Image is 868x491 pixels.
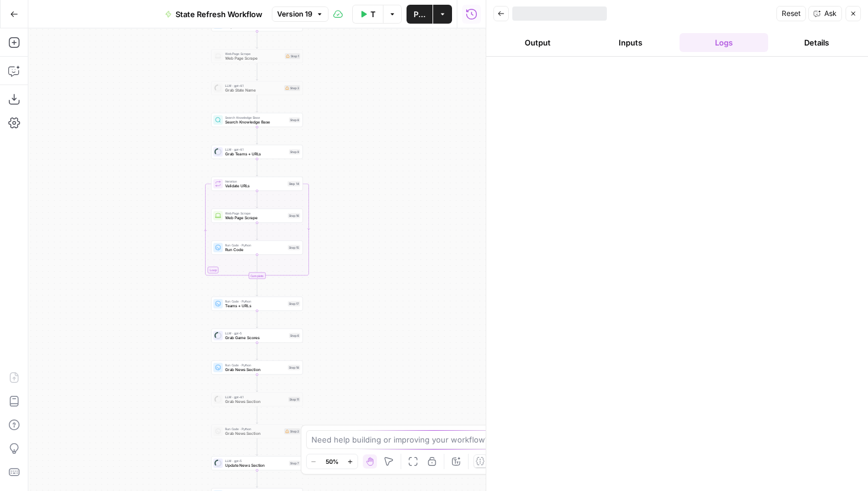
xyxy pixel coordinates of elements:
span: Version 19 [277,9,313,19]
span: Grab Teams + URLs [225,151,287,157]
g: Edge from step_14 to step_16 [256,191,258,208]
g: Edge from step_23 to step_1 [256,31,258,48]
g: Edge from step_17 to step_6 [256,311,258,328]
g: Edge from step_6 to step_18 [256,343,258,360]
span: Web Page Scrape [225,211,285,216]
span: LLM · gpt-5 [225,459,287,463]
span: Iteration [225,179,285,184]
span: Run Code · Python [225,427,282,431]
g: Edge from step_11 to step_2 [256,407,258,424]
div: Step 9 [289,149,300,155]
div: Step 8 [289,118,300,123]
g: Edge from step_18 to step_11 [256,375,258,392]
div: LLM · gpt-4.1Grab News SectionStep 11 [212,392,303,407]
div: Step 2 [284,428,300,434]
g: Edge from step_3 to step_8 [256,95,258,112]
div: Step 15 [288,245,300,251]
span: Reset [782,8,801,19]
button: Reset [776,6,806,21]
div: Step 1 [285,53,300,59]
span: Run Code · Python [225,243,285,248]
button: Output [493,33,582,52]
g: Edge from step_1 to step_3 [256,63,258,80]
div: Step 6 [289,333,300,339]
span: Grab News Section [225,431,282,437]
g: Edge from step_14-iteration-end to step_17 [256,279,258,296]
span: Run Code · Python [225,299,285,304]
span: Web Page Scrape [225,51,282,56]
g: Edge from step_8 to step_9 [256,127,258,144]
div: Search Knowledge BaseSearch Knowledge BaseStep 8 [212,113,303,127]
div: LLM · gpt-5Update News SectionStep 7 [212,456,303,470]
span: LLM · gpt-4.1 [225,83,282,88]
span: Grab Game Scores [225,335,287,341]
g: Edge from step_9 to step_14 [256,159,258,176]
span: Ask [824,8,837,19]
span: Run Code · Python [225,363,285,368]
span: Run Code [225,247,285,253]
div: LLM · gpt-4.1Grab Teams + URLsStep 9 [212,145,303,159]
div: Step 16 [288,213,300,219]
div: Step 11 [288,397,300,402]
span: Search Knowledge Base [225,115,287,120]
span: Search Knowledge Base [225,119,287,125]
span: LLM · gpt-4.1 [225,147,287,152]
div: LLM · gpt-5Grab Game ScoresStep 6 [212,329,303,343]
div: Complete [212,272,303,279]
div: LLM · gpt-4.1Grab State NameStep 3 [212,81,303,95]
g: Edge from step_2 to step_7 [256,438,258,456]
button: Publish [407,5,433,24]
span: State Refresh Workflow [175,8,262,20]
span: Update News Section [225,463,287,469]
button: Ask [808,6,842,21]
span: Validate URLs [225,183,285,189]
span: LLM · gpt-5 [225,331,287,336]
button: Inputs [587,33,675,52]
span: Publish [414,8,425,20]
div: Step 17 [288,301,300,307]
div: Run Code · PythonRun CodeStep 15 [212,240,303,255]
button: Logs [680,33,768,52]
div: Step 14 [288,181,301,187]
div: Step 18 [288,365,300,370]
div: Run Code · PythonGrab News SectionStep 2 [212,424,303,438]
span: Web Page Scrape [225,56,282,61]
div: LoopIterationValidate URLsStep 14 [212,177,303,191]
span: 50% [326,457,339,466]
span: Grab State Name [225,87,282,93]
span: Teams + URLs [225,303,285,309]
span: LLM · gpt-4.1 [225,395,286,399]
span: Grab News Section [225,367,285,373]
div: Web Page ScrapeWeb Page ScrapeStep 1 [212,49,303,63]
span: Web Page Scrape [225,215,285,221]
button: Details [773,33,862,52]
g: Edge from step_7 to step_22 [256,470,258,487]
div: Run Code · PythonTeams + URLsStep 17 [212,297,303,311]
div: Run Code · PythonGrab News SectionStep 18 [212,360,303,375]
button: State Refresh Workflow [158,5,269,24]
div: Step 3 [284,85,300,91]
span: Test Data [370,8,376,20]
button: Test Data [352,5,383,24]
div: Web Page ScrapeWeb Page ScrapeStep 16 [212,209,303,223]
g: Edge from step_16 to step_15 [256,223,258,240]
span: Grab News Section [225,399,286,405]
button: Version 19 [272,6,329,22]
div: Complete [249,272,266,279]
div: Step 7 [289,461,300,466]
